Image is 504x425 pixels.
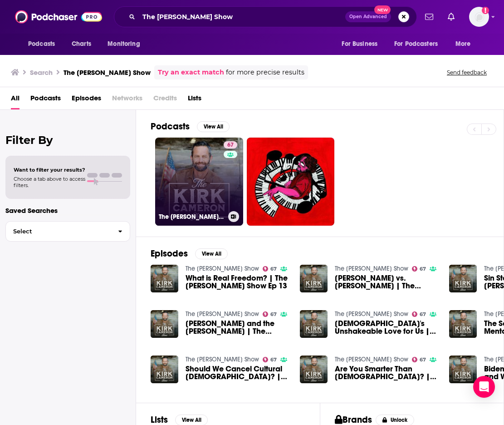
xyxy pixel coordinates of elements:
h3: Search [30,68,53,77]
span: More [455,38,471,50]
span: For Business [342,38,377,50]
h3: The [PERSON_NAME] Show [64,68,151,77]
svg: Add a profile image [482,7,489,14]
a: The Kirk Cameron Show [335,265,408,272]
span: Logged in as sarahhallprinc [469,7,489,27]
span: Credits [153,91,177,109]
a: Lists [188,91,201,109]
span: 67 [420,358,426,362]
a: PodcastsView All [151,121,230,132]
a: Try an exact match [158,67,224,78]
button: View All [195,248,228,259]
a: The Kirk Cameron Show [186,356,259,363]
span: New [374,5,391,14]
img: Biden's Cancer and Woke Pastors | The Kirk Cameron Show Ep 6 [449,356,477,383]
a: Charts [66,35,97,53]
span: 67 [420,267,426,271]
span: Want to filter your results? [14,167,85,173]
a: God's Unshakeable Love for Us | The Kirk Cameron Show Ep 1 [335,320,438,335]
a: Episodes [72,91,101,109]
a: Podcasts [30,91,61,109]
img: User Profile [469,7,489,27]
span: [PERSON_NAME] vs. [PERSON_NAME] | The [PERSON_NAME] Show Ep 12 [335,274,438,290]
span: 67 [270,312,277,316]
a: 67 [263,357,277,362]
span: Should We Cancel Cultural [DEMOGRAPHIC_DATA]? | The [PERSON_NAME] Show Ep 25 [186,365,289,381]
img: Katy Perry and the Pope | The Kirk Cameron Show Ep 3 [151,310,178,338]
span: Podcasts [28,38,55,50]
span: Open Advanced [349,15,387,19]
span: Select [6,228,111,234]
a: 67 [412,311,426,317]
a: 67 [263,266,277,272]
span: Networks [112,91,142,109]
input: Search podcasts, credits, & more... [139,10,345,24]
a: 67 [263,311,277,317]
button: Select [5,221,130,242]
button: Send feedback [444,69,489,76]
img: Podchaser - Follow, Share and Rate Podcasts [15,8,102,25]
a: Elon Musk vs. Trump | The Kirk Cameron Show Ep 12 [335,274,438,290]
a: The Kirk Cameron Show [186,265,259,272]
img: God's Unshakeable Love for Us | The Kirk Cameron Show Ep 1 [300,310,328,338]
a: Show notifications dropdown [444,9,458,25]
img: Are You Smarter Than God? | The Kirk Cameron Show Ep 4 [300,356,328,383]
a: Are You Smarter Than God? | The Kirk Cameron Show Ep 4 [335,365,438,381]
h2: Episodes [151,248,188,259]
span: [PERSON_NAME] and the [PERSON_NAME] | The [PERSON_NAME] Show Ep 3 [186,320,289,335]
h3: The [PERSON_NAME] Show [159,213,225,221]
a: 67 [412,266,426,272]
a: Should We Cancel Cultural Christianity? | The Kirk Cameron Show Ep 25 [186,365,289,381]
span: What is Real Freedom? | The [PERSON_NAME] Show Ep 13 [186,274,289,290]
span: for more precise results [226,67,304,78]
span: [DEMOGRAPHIC_DATA]'s Unshakeable Love for Us | The [PERSON_NAME] Show Ep 1 [335,320,438,335]
img: Should We Cancel Cultural Christianity? | The Kirk Cameron Show Ep 25 [151,356,178,383]
button: Show profile menu [469,7,489,27]
span: Choose a tab above to access filters. [14,176,85,188]
img: Sin Starts in the Heart | The Kirk Cameron Show Ep 24 [449,265,477,292]
span: Monitoring [108,38,140,50]
span: Charts [72,38,91,50]
button: open menu [22,35,67,53]
span: 67 [270,267,277,271]
a: The Kirk Cameron Show [335,310,408,318]
span: 67 [270,358,277,362]
img: Elon Musk vs. Trump | The Kirk Cameron Show Ep 12 [300,265,328,292]
img: What is Real Freedom? | The Kirk Cameron Show Ep 13 [151,265,178,292]
p: Saved Searches [5,206,130,215]
button: open menu [101,35,152,53]
button: open menu [388,35,451,53]
a: EpisodesView All [151,248,228,259]
div: Open Intercom Messenger [473,376,495,398]
a: The Kirk Cameron Show [335,356,408,363]
span: For Podcasters [394,38,438,50]
span: 67 [420,312,426,316]
button: open menu [335,35,389,53]
span: Are You Smarter Than [DEMOGRAPHIC_DATA]? | The [PERSON_NAME] Show Ep 4 [335,365,438,381]
h2: Podcasts [151,121,190,132]
button: Open AdvancedNew [345,11,391,22]
a: What is Real Freedom? | The Kirk Cameron Show Ep 13 [186,274,289,290]
a: Show notifications dropdown [421,9,437,25]
a: All [11,91,20,109]
a: Katy Perry and the Pope | The Kirk Cameron Show Ep 3 [186,320,289,335]
h2: Filter By [5,133,130,147]
a: 67 [412,357,426,362]
a: The Kirk Cameron Show [186,310,259,318]
div: Search podcasts, credits, & more... [114,6,417,27]
button: open menu [449,35,482,53]
a: The Social Dilemma & Mental Health | The Kirk Cameron Show Ep 5 [449,310,477,338]
button: View All [197,121,230,132]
